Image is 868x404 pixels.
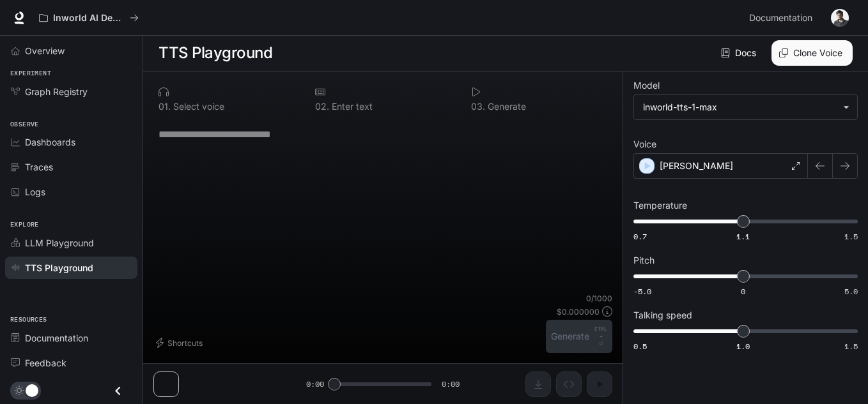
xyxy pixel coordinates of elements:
a: Traces [5,156,137,178]
p: 0 2 . [315,102,329,111]
button: Close drawer [104,378,132,404]
p: Inworld AI Demos [53,13,125,24]
p: 0 1 . [159,102,171,111]
a: Documentation [5,327,137,349]
span: 5.0 [844,286,858,297]
p: Voice [633,140,656,149]
button: Shortcuts [153,333,208,353]
div: inworld-tts-1-max [634,95,857,119]
p: [PERSON_NAME] [660,160,733,172]
span: 1.5 [844,231,858,242]
span: Dark mode toggle [26,383,38,397]
a: Docs [718,40,761,66]
p: Talking speed [633,311,692,320]
span: Logs [25,185,45,198]
span: TTS Playground [25,261,93,274]
a: Overview [5,40,137,62]
p: Enter text [329,102,373,111]
span: Dashboards [25,135,75,149]
div: inworld-tts-1-max [643,101,837,114]
span: 0 [741,286,745,297]
p: Temperature [633,201,687,210]
p: Pitch [633,256,655,265]
span: 0.5 [633,341,647,352]
span: Traces [25,160,53,174]
span: Graph Registry [25,85,88,98]
span: Documentation [749,10,812,26]
span: Documentation [25,331,88,345]
h1: TTS Playground [159,40,272,66]
a: Logs [5,181,137,203]
span: 1.5 [844,341,858,352]
span: 0.7 [633,231,647,242]
a: Dashboards [5,131,137,153]
span: Overview [25,44,65,57]
p: Select voice [171,102,224,111]
span: LLM Playground [25,236,94,250]
p: Model [633,81,660,90]
img: User avatar [831,9,849,27]
span: 1.1 [736,231,750,242]
span: Feedback [25,356,66,370]
a: Documentation [744,5,822,31]
button: All workspaces [33,5,144,31]
a: Graph Registry [5,80,137,103]
span: -5.0 [633,286,651,297]
button: User avatar [827,5,853,31]
button: Clone Voice [771,40,853,66]
a: LLM Playground [5,232,137,254]
a: TTS Playground [5,257,137,279]
p: 0 3 . [471,102,485,111]
span: 1.0 [736,341,750,352]
p: Generate [485,102,526,111]
a: Feedback [5,352,137,374]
